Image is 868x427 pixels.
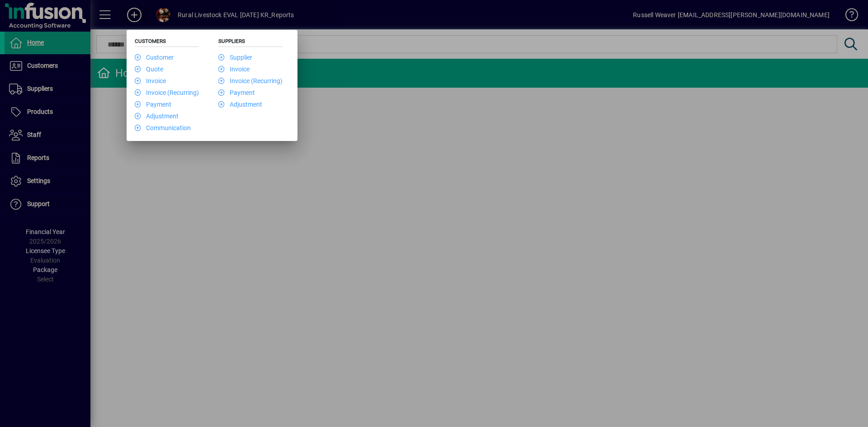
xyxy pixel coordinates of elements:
a: Invoice (Recurring) [218,77,283,84]
a: Payment [218,89,255,96]
a: Quote [135,66,163,73]
a: Invoice [135,77,166,84]
a: Adjustment [135,113,179,120]
a: Customer [135,54,174,61]
a: Payment [135,101,171,108]
h5: Suppliers [218,38,283,47]
a: Adjustment [218,101,262,108]
a: Supplier [218,54,252,61]
a: Communication [135,124,191,131]
a: Invoice [218,66,250,73]
h5: Customers [135,38,199,47]
a: Invoice (Recurring) [135,89,199,96]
